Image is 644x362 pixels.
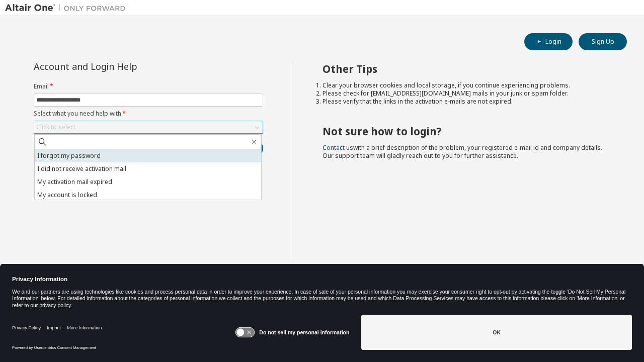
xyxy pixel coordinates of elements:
[323,89,609,98] li: Please check for [EMAIL_ADDRESS][DOMAIN_NAME] mails in your junk or spam folder.
[579,33,627,50] button: Sign Up
[323,98,609,106] li: Please verify that the links in the activation e-mails are not expired.
[323,62,609,75] h2: Other Tips
[36,123,75,131] div: Click to select
[5,3,131,13] img: Altair One
[524,33,573,50] button: Login
[323,143,602,160] span: with a brief description of the problem, your registered e-mail id and company details. Our suppo...
[34,62,217,70] div: Account and Login Help
[34,110,263,118] label: Select what you need help with
[34,121,263,133] div: Click to select
[34,82,263,90] label: Email
[323,125,609,138] h2: Not sure how to login?
[35,149,261,162] li: I forgot my password
[323,143,353,152] a: Contact us
[323,81,609,89] li: Clear your browser cookies and local storage, if you continue experiencing problems.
